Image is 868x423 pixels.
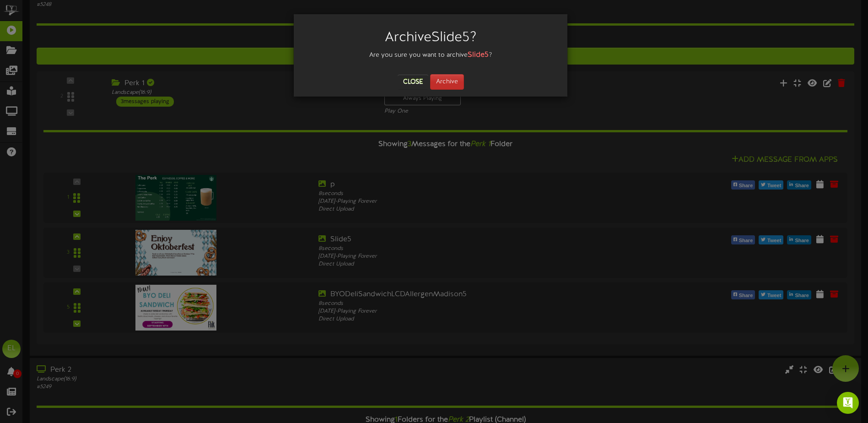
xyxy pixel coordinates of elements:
[837,392,859,414] div: Open Intercom Messenger
[430,74,464,90] button: Archive
[468,51,489,59] strong: Slide5
[398,75,428,89] button: Close
[301,50,561,60] div: Are you sure you want to archive ?
[307,30,554,45] h2: Archive Slide5 ?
